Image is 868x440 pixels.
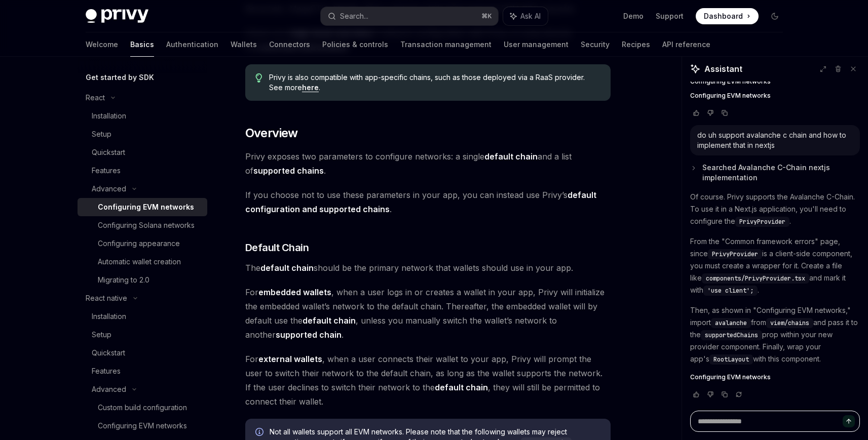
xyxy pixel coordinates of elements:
[302,83,319,92] a: here
[269,72,600,93] span: Privy is also compatible with app-specific chains, such as those deployed via a RaaS provider. Se...
[690,92,860,100] a: Configuring EVM networks
[690,191,860,227] p: Of course. Privy supports the Avalanche C-Chain. To use it in a Next.js application, you'll need ...
[706,274,805,283] span: components/PrivyProvider.tsx
[78,143,207,162] a: Quickstart
[622,32,650,57] a: Recipes
[322,32,388,57] a: Policies & controls
[520,11,541,21] span: Ask AI
[78,253,207,271] a: Automatic wallet creation
[86,9,148,23] img: dark logo
[78,162,207,180] a: Features
[690,235,860,296] p: From the "Common framework errors" page, since is a client-side component, you must create a wrap...
[767,8,783,24] button: Toggle dark mode
[98,274,149,286] div: Migrating to 2.0
[690,77,860,86] a: Configuring EVM networks
[78,107,207,125] a: Installation
[245,149,611,178] span: Privy exposes two parameters to configure networks: a single and a list of .
[92,365,121,377] div: Features
[78,234,207,253] a: Configuring appearance
[340,10,368,22] div: Search...
[245,261,611,275] span: The should be the primary network that wallets should use in your app.
[843,415,855,427] button: Send message
[690,373,771,381] span: Configuring EVM networks
[739,218,785,226] span: PrivyProvider
[78,417,207,435] a: Configuring EVM networks
[98,237,180,250] div: Configuring appearance
[258,287,331,297] strong: embedded wallets
[260,263,314,273] strong: default chain
[276,330,342,340] a: supported chain
[98,201,194,213] div: Configuring EVM networks
[245,352,611,409] span: For , when a user connects their wallet to your app, Privy will prompt the user to switch their n...
[623,11,644,21] a: Demo
[581,32,610,57] a: Security
[255,73,262,83] svg: Tip
[78,398,207,417] a: Custom build configuration
[92,165,121,177] div: Features
[86,92,105,104] div: React
[303,315,356,326] strong: default chain
[504,32,569,57] a: User management
[712,250,758,258] span: PrivyProvider
[715,319,747,327] span: avalanche
[130,32,154,57] a: Basics
[92,329,111,341] div: Setup
[92,128,111,140] div: Setup
[484,151,538,162] a: default chain
[656,11,684,21] a: Support
[705,331,758,339] span: supportedChains
[662,32,710,57] a: API reference
[86,71,154,84] h5: Get started by SDK
[98,420,187,432] div: Configuring EVM networks
[690,163,860,183] button: Searched Avalanche C-Chain nextjs implementation
[98,219,195,231] div: Configuring Solana networks
[503,7,548,25] button: Ask AI
[92,383,126,395] div: Advanced
[704,11,743,21] span: Dashboard
[92,183,126,195] div: Advanced
[86,292,127,304] div: React native
[321,7,498,25] button: Search...⌘K
[78,198,207,216] a: Configuring EVM networks
[770,319,809,327] span: viem/chains
[92,310,126,323] div: Installation
[435,382,488,392] strong: default chain
[400,32,492,57] a: Transaction management
[690,92,771,100] span: Configuring EVM networks
[78,344,207,362] a: Quickstart
[78,326,207,344] a: Setup
[696,8,759,24] a: Dashboard
[78,271,207,289] a: Migrating to 2.0
[697,130,853,150] div: do uh support avalanche c chain and how to implement that in nextjs
[713,355,749,364] span: RootLayout
[702,163,860,183] span: Searched Avalanche C-Chain nextjs implementation
[690,77,771,86] span: Configuring EVM networks
[255,428,266,438] svg: Info
[690,373,860,381] a: Configuring EVM networks
[78,125,207,143] a: Setup
[92,347,125,359] div: Quickstart
[481,12,492,20] span: ⌘ K
[245,125,298,141] span: Overview
[258,354,322,364] strong: external wallets
[86,32,118,57] a: Welcome
[253,166,324,176] a: supported chains
[484,151,538,162] strong: default chain
[245,285,611,342] span: For , when a user logs in or creates a wallet in your app, Privy will initialize the embedded wal...
[98,402,187,414] div: Custom build configuration
[231,32,257,57] a: Wallets
[78,362,207,380] a: Features
[92,146,125,158] div: Quickstart
[92,110,126,122] div: Installation
[269,32,310,57] a: Connectors
[253,166,324,176] strong: supported chains
[78,216,207,234] a: Configuring Solana networks
[704,63,742,75] span: Assistant
[78,307,207,326] a: Installation
[245,188,611,216] span: If you choose not to use these parameters in your app, you can instead use Privy’s .
[166,32,218,57] a: Authentication
[690,304,860,365] p: Then, as shown in "Configuring EVM networks," import from and pass it to the prop within your new...
[707,287,753,295] span: 'use client';
[98,256,181,268] div: Automatic wallet creation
